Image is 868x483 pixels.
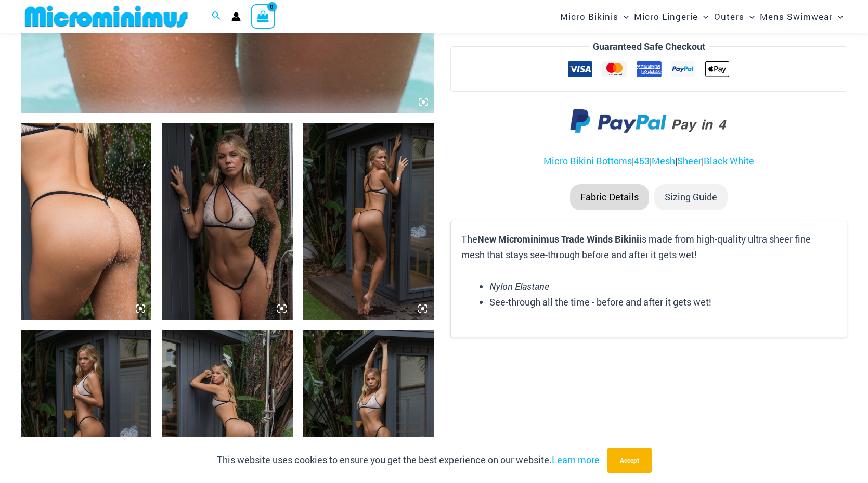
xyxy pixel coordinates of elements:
[618,3,629,30] span: Menu Toggle
[570,184,649,210] li: Fabric Details
[589,39,709,55] legend: Guaranteed Safe Checkout
[212,10,221,23] a: Search icon link
[489,295,836,310] li: See-through all the time - before and after it gets wet!
[833,3,843,30] span: Menu Toggle
[744,3,755,30] span: Menu Toggle
[558,3,631,30] a: Micro BikinisMenu ToggleMenu Toggle
[714,3,744,30] span: Outers
[698,3,708,30] span: Menu Toggle
[477,233,639,245] b: New Microminimus Trade Winds Bikini
[461,232,836,262] p: The is made from high-quality ultra sheer fine mesh that stays see-through before and after it ge...
[552,453,600,466] a: Learn more
[704,155,728,167] a: Black
[607,448,652,473] button: Accept
[634,3,698,30] span: Micro Lingerie
[21,123,151,320] img: Trade Winds Ivory/Ink 384 Top 453 Micro
[251,4,275,28] a: View Shopping Cart, empty
[489,280,549,293] em: Nylon Elastane
[677,155,702,167] a: Sheer
[217,452,600,468] p: This website uses cookies to ensure you get the best experience on our website.
[450,154,847,169] p: | | | |
[757,3,846,30] a: Mens SwimwearMenu ToggleMenu Toggle
[556,2,847,31] nav: Site Navigation
[543,155,632,167] a: Micro Bikini Bottoms
[634,155,650,167] a: 453
[162,123,292,320] img: Trade Winds Ivory/Ink 384 Top 453 Micro
[303,123,434,320] img: Trade Winds Ivory/Ink 384 Top 453 Micro
[631,3,711,30] a: Micro LingerieMenu ToggleMenu Toggle
[652,155,675,167] a: Mesh
[730,155,754,167] a: White
[560,3,618,30] span: Micro Bikinis
[760,3,833,30] span: Mens Swimwear
[21,5,192,28] img: MM SHOP LOGO FLAT
[711,3,757,30] a: OutersMenu ToggleMenu Toggle
[654,184,728,210] li: Sizing Guide
[231,12,241,21] a: Account icon link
